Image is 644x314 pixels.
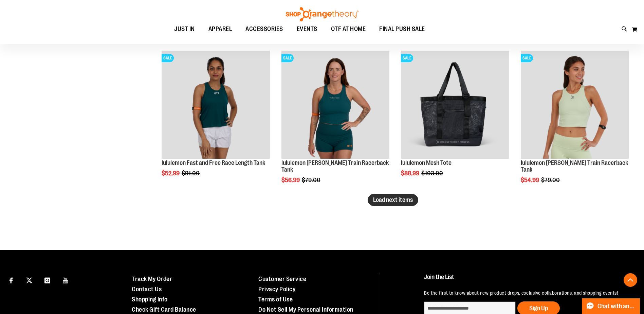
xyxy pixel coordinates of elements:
[239,21,290,37] a: ACCESSORIES
[401,54,413,62] span: SALE
[278,47,393,201] div: product
[258,276,306,282] a: Customer Service
[162,54,174,62] span: SALE
[424,290,628,296] p: Be the first to know about new product drops, exclusive collaborations, and shopping events!
[167,21,202,37] a: JUST IN
[290,21,324,37] a: EVENTS
[162,51,270,160] a: Main view of 2024 August lululemon Fast and Free Race Length TankSALE
[398,47,512,194] div: product
[521,54,533,62] span: SALE
[624,273,637,287] button: Back To Top
[281,51,389,159] img: lululemon Wunder Train Racerback Tank
[521,51,629,160] a: Product image for lululemon Wunder Train Racerback TankSALE
[324,21,373,37] a: OTF AT HOME
[162,159,265,166] a: lululemon Fast and Free Race Length Tank
[302,177,321,184] span: $79.00
[132,276,172,282] a: Track My Order
[521,51,629,159] img: Product image for lululemon Wunder Train Racerback Tank
[258,306,353,313] a: Do Not Sell My Personal Information
[158,47,273,194] div: product
[331,21,366,37] span: OTF AT HOME
[401,170,420,177] span: $88.99
[582,298,640,314] button: Chat with an Expert
[297,21,317,37] span: EVENTS
[372,21,432,37] a: FINAL PUSH SALE
[26,277,32,283] img: Twitter
[281,51,389,160] a: lululemon Wunder Train Racerback TankSALE
[5,274,17,286] a: Visit our Facebook page
[162,170,181,177] span: $52.99
[132,286,162,293] a: Contact Us
[541,177,561,184] span: $79.00
[132,306,196,313] a: Check Gift Card Balance
[529,305,548,312] span: Sign Up
[162,51,270,159] img: Main view of 2024 August lululemon Fast and Free Race Length Tank
[258,296,293,303] a: Terms of Use
[421,170,444,177] span: $103.00
[258,286,295,293] a: Privacy Policy
[174,21,195,37] span: JUST IN
[521,177,540,184] span: $54.99
[368,194,418,206] button: Load next items
[401,159,452,166] a: lululemon Mesh Tote
[401,51,509,160] a: Product image for lululemon Mesh ToteSALE
[597,303,636,310] span: Chat with an Expert
[245,21,283,37] span: ACCESSORIES
[517,47,632,201] div: product
[23,274,35,286] a: Visit our X page
[60,274,72,286] a: Visit our Youtube page
[182,170,201,177] span: $91.00
[132,296,168,303] a: Shopping Info
[521,159,628,173] a: lululemon [PERSON_NAME] Train Racerback Tank
[281,54,294,62] span: SALE
[401,51,509,159] img: Product image for lululemon Mesh Tote
[208,21,232,37] span: APPAREL
[424,274,628,286] h4: Join the List
[41,274,53,286] a: Visit our Instagram page
[281,159,389,173] a: lululemon [PERSON_NAME] Train Racerback Tank
[285,7,360,21] img: Shop Orangetheory
[202,21,239,37] a: APPAREL
[281,177,301,184] span: $56.99
[373,196,413,203] span: Load next items
[379,21,425,37] span: FINAL PUSH SALE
